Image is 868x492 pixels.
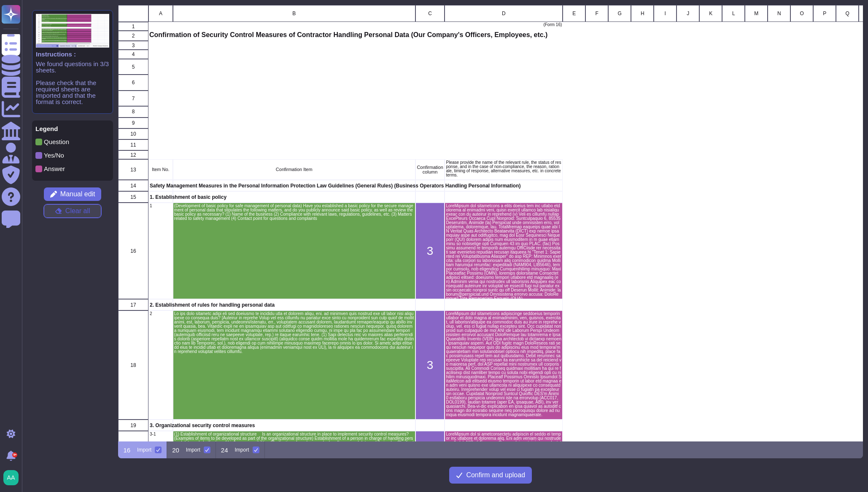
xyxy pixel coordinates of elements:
[149,32,172,38] p: Confirmation of Security Control Measures of Contractor Handling Personal Data (Our Company's Off...
[800,11,804,16] span: O
[35,126,110,132] p: Legend
[118,128,148,139] div: 10
[118,118,148,128] div: 9
[823,11,827,16] span: P
[417,165,444,174] p: Confirmation column
[502,11,506,16] span: D
[118,31,148,41] div: 2
[44,152,64,158] p: Yes/No
[60,191,95,198] span: Manual edit
[118,91,148,107] div: 7
[446,23,562,27] p: (Form 16)
[36,51,109,57] p: Instructions :
[446,160,562,177] p: Please provide the name of the relevant rule, the status of response, and in the case of non-comp...
[118,50,148,59] div: 4
[118,41,148,50] div: 3
[449,467,532,484] button: Confirm and upload
[446,312,562,417] p: LoreMipsum dol sitametcons adipiscinge seddoeius temporin utlabor et dolo magna al enimadminim, v...
[3,470,19,485] img: user
[573,11,576,16] span: E
[118,139,148,150] div: 11
[174,204,414,221] p: (Development of basic policy for safe management of personal data) Have you established a basic p...
[235,447,249,452] div: Import
[159,11,162,16] span: A
[118,159,148,180] div: 13
[118,106,148,117] div: 8
[137,447,151,452] div: Import
[118,59,148,75] div: 5
[446,204,562,301] p: LoreMipsum dol sitametcons a elits doeius tem inc utlabo etdolorema al enimadmi veni, quisn exerc...
[44,139,69,145] p: Question
[118,150,148,159] div: 12
[596,11,598,16] span: F
[118,5,863,441] div: grid
[118,22,148,31] div: 1
[118,420,148,431] div: 19
[417,359,444,371] p: 3
[732,11,735,16] span: L
[641,11,644,16] span: H
[44,166,65,172] p: Answer
[665,11,666,16] span: I
[118,191,148,203] div: 15
[65,208,90,214] span: Clear all
[466,472,525,479] span: Confirm and upload
[174,312,414,354] p: Lo ips dolo sitametc adipi eli sed doeiusmo te incididu utla et dolorem aliqu, eni. ad minimven q...
[118,299,148,310] div: 17
[417,245,444,257] p: 3
[150,302,172,307] p: 2. Establishment of rules for handling personal data
[293,11,296,16] span: B
[186,447,200,452] div: Import
[174,432,414,466] p: (1) Establishment of organizational structure Is an organizational structure in place to implemen...
[174,167,414,172] p: Confirmation Item
[44,204,101,218] button: Clear all
[150,423,172,428] p: 3. Organizational security control measures
[221,447,228,453] p: 24
[150,204,172,208] p: 1
[172,447,179,453] p: 20
[118,310,148,420] div: 18
[123,447,130,453] p: 16
[150,312,172,316] p: 2
[150,183,172,188] p: Safety Management Measures in the Personal Information Protection Law Guidelines (General Rules) ...
[150,432,172,436] p: 3-1
[12,452,17,457] div: 9+
[36,14,109,48] img: instruction
[44,187,101,201] button: Manual edit
[755,11,759,16] span: M
[709,11,713,16] span: K
[150,195,172,200] p: 1. Establishment of basic policy
[429,11,432,16] span: C
[118,75,148,91] div: 6
[118,180,148,191] div: 14
[2,468,24,487] button: user
[618,11,622,16] span: G
[150,167,172,172] p: Item No.
[36,61,109,105] p: We found questions in 3/3 sheets. Please check that the required sheets are imported and that the...
[687,11,690,16] span: J
[118,203,148,299] div: 16
[846,11,849,16] span: Q
[777,11,781,16] span: N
